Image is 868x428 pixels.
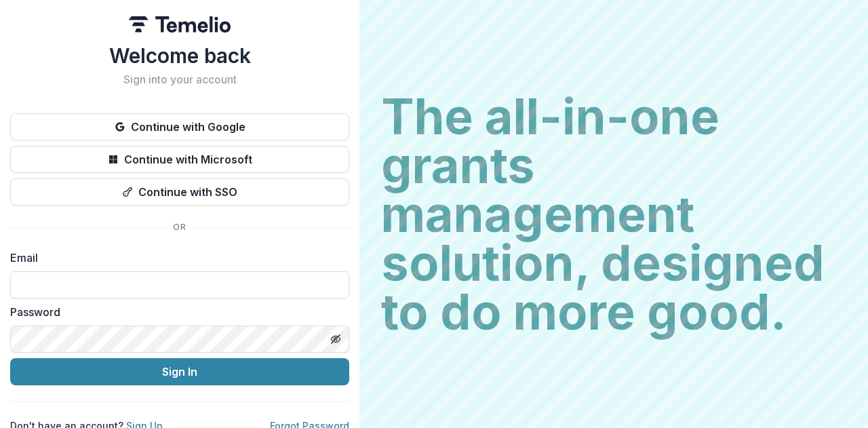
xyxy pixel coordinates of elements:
[325,328,347,350] button: Toggle password visibility
[10,73,349,86] h2: Sign into your account
[10,250,341,266] label: Email
[10,304,341,320] label: Password
[129,16,231,33] img: Temelio
[10,358,349,385] button: Sign In
[10,178,349,206] button: Continue with SSO
[10,43,349,68] h1: Welcome back
[10,146,349,173] button: Continue with Microsoft
[10,113,349,140] button: Continue with Google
